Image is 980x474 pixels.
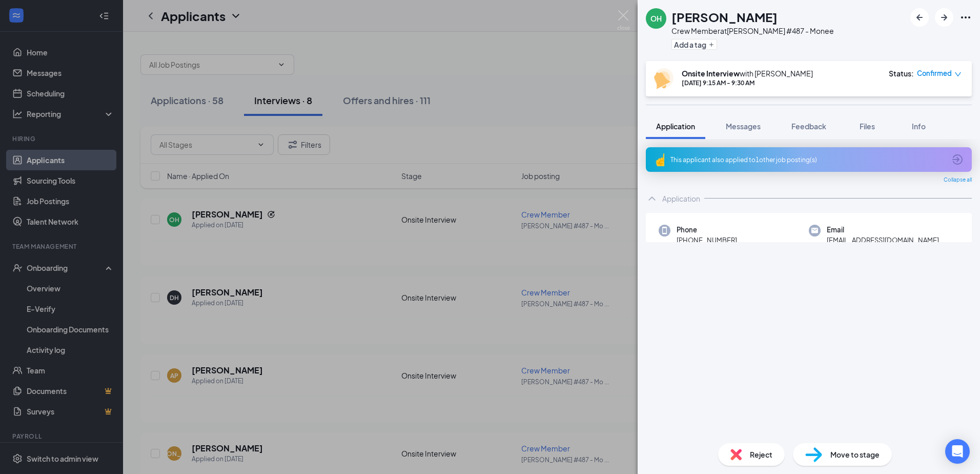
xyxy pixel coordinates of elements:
[656,122,695,131] span: Application
[830,449,880,460] span: Move to stage
[910,8,929,27] button: ArrowLeftNew
[959,11,972,24] svg: Ellipses
[671,8,778,26] h1: [PERSON_NAME]
[944,176,972,184] span: Collapse all
[708,42,714,48] svg: Plus
[889,68,914,78] div: Status :
[791,122,826,131] span: Feedback
[726,122,761,131] span: Messages
[938,11,950,24] svg: ArrowRight
[954,71,962,78] span: down
[951,153,964,166] svg: ArrowCircle
[682,68,813,78] div: with [PERSON_NAME]
[750,449,772,460] span: Reject
[646,192,658,205] svg: ChevronUp
[662,193,700,204] div: Application
[677,225,737,235] span: Phone
[682,69,740,78] b: Onsite Interview
[935,8,953,27] button: ArrowRight
[671,39,717,50] button: PlusAdd a tag
[827,225,939,235] span: Email
[917,68,952,78] span: Confirmed
[913,11,926,24] svg: ArrowLeftNew
[860,122,875,131] span: Files
[671,26,834,36] div: Crew Member at [PERSON_NAME] #487 - Monee
[670,155,945,164] div: This applicant also applied to 1 other job posting(s)
[912,122,926,131] span: Info
[682,78,813,87] div: [DATE] 9:15 AM - 9:30 AM
[827,235,939,245] span: [EMAIL_ADDRESS][DOMAIN_NAME]
[945,439,970,464] div: Open Intercom Messenger
[650,13,662,24] div: OH
[677,235,737,245] span: [PHONE_NUMBER]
